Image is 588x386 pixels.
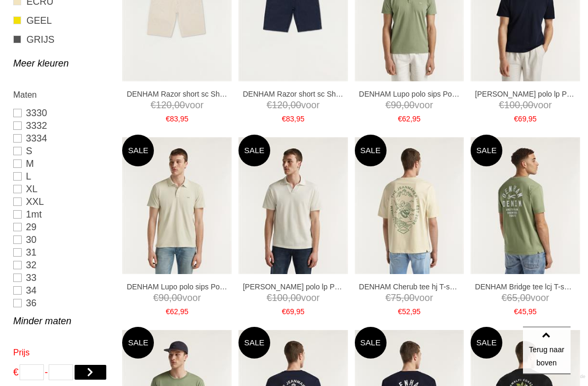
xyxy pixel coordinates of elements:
span: 95 [180,308,189,316]
a: Meer kleuren [13,58,111,70]
a: DENHAM Bridge tee lcj T-shirts [475,283,575,292]
a: 29 [13,221,111,234]
span: , [294,115,296,124]
span: voor [127,99,227,112]
span: , [410,115,412,124]
img: DENHAM Bridge tee lcj T-shirts [471,138,580,275]
a: 32 [13,259,111,272]
span: 00 [290,100,301,111]
a: DENHAM Razor short sc Shorts [243,90,343,99]
span: , [288,293,290,304]
span: € [282,115,286,124]
a: [PERSON_NAME] polo lp Polo's [475,90,575,99]
span: , [517,293,520,304]
span: € [267,100,272,111]
span: 00 [172,293,182,304]
span: € [151,100,156,111]
span: € [514,115,518,124]
span: € [398,115,402,124]
span: € [13,365,19,381]
a: DENHAM Razor short sc Shorts [127,90,227,99]
span: voor [475,99,575,112]
a: DENHAM Lupo polo sips Polo's [359,90,460,99]
span: 95 [412,115,421,124]
a: [PERSON_NAME] polo lp Polo's [243,283,343,292]
a: 30 [13,234,111,247]
a: DENHAM Lupo polo sips Polo's [127,283,227,292]
img: DENHAM Cherub tee hj T-shirts [355,138,464,275]
span: 45 [518,308,527,316]
a: 33 [13,272,111,285]
span: , [178,308,180,316]
span: 95 [412,308,421,316]
span: € [166,115,170,124]
span: voor [243,99,343,112]
a: 3330 [13,107,111,120]
span: , [520,100,522,111]
a: GRIJS [13,33,111,47]
span: € [501,293,507,304]
a: Minder maten [13,315,111,328]
span: 62 [402,115,410,124]
span: 95 [180,115,189,124]
a: 3332 [13,120,111,133]
span: 83 [286,115,295,124]
span: € [398,308,402,316]
a: DENHAM Cherub tee hj T-shirts [359,283,460,292]
a: GEEL [13,14,111,28]
span: 83 [170,115,178,124]
h2: Prijs [13,346,111,360]
span: , [172,100,174,111]
a: M [13,158,111,171]
span: 120 [272,100,288,111]
a: S [13,145,111,158]
span: € [514,308,518,316]
span: , [526,308,528,316]
span: 65 [507,293,517,304]
span: 00 [404,100,415,111]
span: voor [243,292,343,305]
span: € [267,293,272,304]
span: € [385,100,391,111]
span: 00 [404,293,415,304]
span: , [294,308,296,316]
span: € [153,293,159,304]
span: voor [359,99,460,112]
span: 00 [520,293,530,304]
a: 36 [13,297,111,310]
span: 00 [174,100,185,111]
img: DENHAM Tony polo lp Polo's [238,138,348,275]
span: 90 [391,100,401,111]
span: € [499,100,504,111]
span: 100 [272,293,288,304]
span: 69 [286,308,295,316]
a: 31 [13,247,111,259]
a: 34 [13,285,111,297]
span: 69 [518,115,527,124]
span: voor [359,292,460,305]
a: 1mt [13,209,111,221]
span: 90 [159,293,169,304]
span: , [401,293,404,304]
span: voor [475,292,575,305]
span: 00 [290,293,301,304]
span: 120 [156,100,172,111]
span: 95 [528,308,537,316]
span: 95 [296,115,305,124]
span: 95 [296,308,305,316]
span: € [166,308,170,316]
span: , [178,115,180,124]
span: , [288,100,290,111]
span: 52 [402,308,410,316]
a: 3334 [13,133,111,145]
span: € [385,293,391,304]
span: - [44,365,48,381]
span: 100 [504,100,520,111]
a: XXL [13,196,111,209]
a: Terug naar boven [523,327,571,374]
span: , [410,308,412,316]
span: 95 [528,115,537,124]
span: 62 [170,308,178,316]
a: XL [13,183,111,196]
img: DENHAM Lupo polo sips Polo's [122,138,232,275]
